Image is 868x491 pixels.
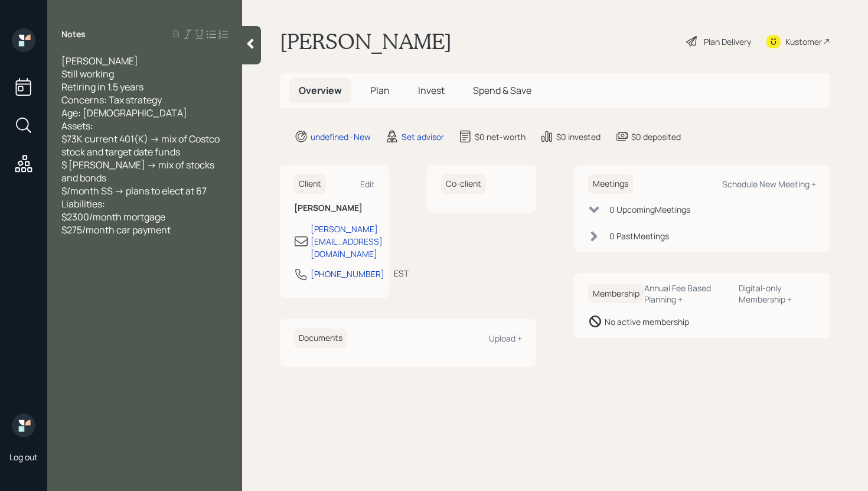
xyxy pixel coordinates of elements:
[370,84,390,97] span: Plan
[61,28,86,40] label: Notes
[631,131,681,143] div: $0 deposited
[311,268,384,280] div: [PHONE_NUMBER]
[61,80,143,93] span: Retiring in 1.5 years
[9,451,38,463] div: Log out
[12,414,35,437] img: retirable_logo.png
[61,119,93,132] span: Assets:
[294,203,375,213] h6: [PERSON_NAME]
[441,174,486,194] h6: Co-client
[475,131,526,143] div: $0 net-worth
[280,28,452,54] h1: [PERSON_NAME]
[644,282,729,305] div: Annual Fee Based Planning +
[311,131,371,143] div: undefined · New
[418,84,445,97] span: Invest
[556,131,601,143] div: $0 invested
[605,316,689,328] div: No active membership
[61,67,114,80] span: Still working
[394,267,409,279] div: EST
[473,84,531,97] span: Spend & Save
[61,197,105,210] span: Liabilities:
[294,329,347,348] h6: Documents
[609,230,669,242] div: 0 Past Meeting s
[402,131,444,143] div: Set advisor
[609,203,690,216] div: 0 Upcoming Meeting s
[489,333,522,344] div: Upload +
[360,178,375,190] div: Edit
[704,35,751,48] div: Plan Delivery
[299,84,342,97] span: Overview
[294,174,326,194] h6: Client
[588,284,644,304] h6: Membership
[61,54,138,67] span: [PERSON_NAME]
[311,223,383,260] div: [PERSON_NAME][EMAIL_ADDRESS][DOMAIN_NAME]
[722,178,816,190] div: Schedule New Meeting +
[61,158,216,184] span: $ [PERSON_NAME] -> mix of stocks and bonds
[61,223,171,236] span: $275/month car payment
[739,282,816,305] div: Digital-only Membership +
[61,184,207,197] span: $/month SS -> plans to elect at 67
[61,210,165,223] span: $2300/month mortgage
[61,93,162,106] span: Concerns: Tax strategy
[588,174,633,194] h6: Meetings
[61,132,221,158] span: $73K current 401(K) -> mix of Costco stock and target date funds
[785,35,822,48] div: Kustomer
[61,106,187,119] span: Age: [DEMOGRAPHIC_DATA]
